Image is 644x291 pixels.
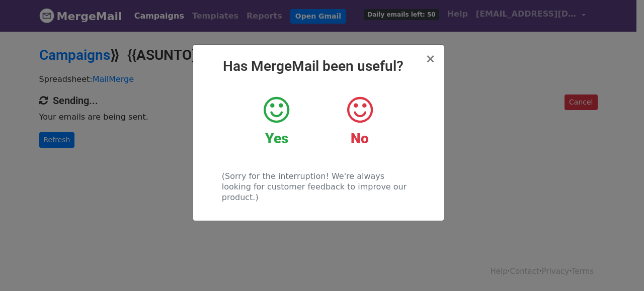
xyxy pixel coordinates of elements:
span: × [425,52,435,66]
p: (Sorry for the interruption! We're always looking for customer feedback to improve our product.) [222,171,415,203]
a: No [326,95,393,147]
strong: No [351,130,369,147]
strong: Yes [265,130,288,147]
button: Close [425,53,435,65]
h2: Has MergeMail been useful? [201,58,436,75]
a: Yes [243,95,310,147]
